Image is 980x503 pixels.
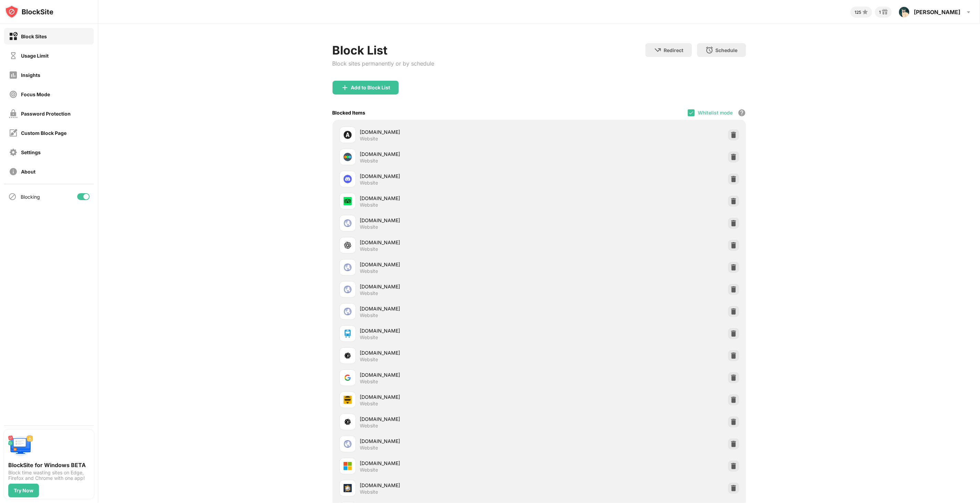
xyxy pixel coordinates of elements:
div: Password Protection [21,111,71,117]
div: Usage Limit [21,53,49,59]
img: favicons [344,484,352,492]
div: Settings [21,149,41,155]
div: Website [360,268,378,274]
img: favicons [344,263,352,272]
div: [DOMAIN_NAME] [360,415,539,423]
img: favicons [344,396,352,404]
div: [DOMAIN_NAME] [360,195,539,202]
img: ACg8ocJxjd336UQSGZ6WlvYs5cmPEnAkqeJ1tgiqQivBB8eUIMM=s96-c [899,7,910,18]
img: logo-blocksite.svg [5,5,53,19]
img: password-protection-off.svg [9,109,18,118]
img: favicons [344,462,352,470]
div: Website [360,136,378,142]
img: blocking-icon.svg [8,193,17,201]
div: [DOMAIN_NAME] [360,261,539,268]
div: Website [360,158,378,164]
img: points-small.svg [861,8,869,16]
img: favicons [344,153,352,161]
img: favicons [344,131,352,139]
div: Block List [333,43,435,57]
div: Website [360,202,378,208]
div: 125 [855,10,861,15]
img: favicons [344,440,352,448]
div: Block sites permanently or by schedule [333,60,435,67]
div: Insights [21,72,40,78]
div: Block Sites [21,33,47,39]
img: reward-small.svg [881,8,889,16]
img: time-usage-off.svg [9,51,18,60]
img: settings-off.svg [9,148,18,157]
div: Website [360,378,378,385]
div: [DOMAIN_NAME] [360,482,539,489]
div: [DOMAIN_NAME] [360,393,539,401]
div: [DOMAIN_NAME] [360,283,539,290]
div: Website [360,489,378,495]
div: Try Now [14,488,33,493]
div: [DOMAIN_NAME] [360,437,539,445]
div: [DOMAIN_NAME] [360,371,539,378]
div: Website [360,467,378,473]
div: [DOMAIN_NAME] [360,217,539,224]
div: Website [360,423,378,429]
div: Block time wasting sites on Edge, Firefox and Chrome with one app! [8,470,90,481]
div: Blocking [21,194,40,200]
img: block-on.svg [9,32,18,41]
div: 1 [879,10,881,15]
div: [DOMAIN_NAME] [360,172,539,180]
div: Website [360,180,378,186]
div: Website [360,334,378,341]
div: Custom Block Page [21,130,67,136]
div: Blocked Items [333,110,366,116]
div: [DOMAIN_NAME] [360,239,539,246]
div: Add to Block List [351,85,390,90]
div: [DOMAIN_NAME] [360,305,539,312]
div: [DOMAIN_NAME] [360,150,539,158]
img: about-off.svg [9,167,18,176]
div: Whitelist mode [698,110,733,116]
img: check.svg [688,110,694,116]
div: Website [360,401,378,407]
img: insights-off.svg [9,71,18,79]
div: Redirect [664,47,684,53]
img: favicons [344,329,352,338]
div: [DOMAIN_NAME] [360,460,539,467]
div: Website [360,445,378,451]
div: Website [360,356,378,363]
div: [DOMAIN_NAME] [360,128,539,136]
div: Focus Mode [21,91,50,97]
div: Website [360,246,378,252]
div: [PERSON_NAME] [914,9,960,16]
div: Website [360,224,378,230]
img: favicons [344,418,352,426]
img: favicons [344,307,352,316]
img: favicons [344,241,352,249]
div: Website [360,290,378,296]
img: favicons [344,285,352,294]
img: favicons [344,374,352,382]
img: customize-block-page-off.svg [9,129,18,137]
img: favicons [344,352,352,360]
img: push-desktop.svg [8,434,33,459]
img: favicons [344,197,352,205]
div: Website [360,312,378,318]
img: favicons [344,219,352,227]
div: BlockSite for Windows BETA [8,462,90,469]
div: Schedule [716,47,738,53]
div: [DOMAIN_NAME] [360,349,539,356]
img: favicons [344,175,352,183]
img: focus-off.svg [9,90,18,99]
div: About [21,169,35,175]
div: [DOMAIN_NAME] [360,327,539,334]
